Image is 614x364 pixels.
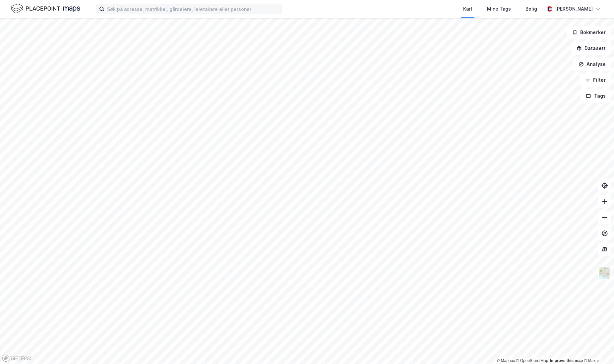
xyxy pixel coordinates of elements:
button: Bokmerker [567,26,611,39]
a: OpenStreetMap [516,358,548,363]
div: Mine Tags [487,5,511,13]
button: Filter [580,73,611,87]
img: logo.f888ab2527a4732fd821a326f86c7f29.svg [11,3,80,15]
div: Bolig [525,5,537,13]
button: Datasett [571,42,611,55]
div: [PERSON_NAME] [555,5,593,13]
img: Z [598,267,611,279]
a: Mapbox homepage [2,354,31,362]
div: Kart [463,5,472,13]
iframe: Chat Widget [581,332,614,364]
input: Søk på adresse, matrikkel, gårdeiere, leietakere eller personer [104,4,281,14]
a: Improve this map [550,358,583,363]
button: Tags [581,89,611,103]
a: Mapbox [497,358,515,363]
button: Analyse [573,58,611,71]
